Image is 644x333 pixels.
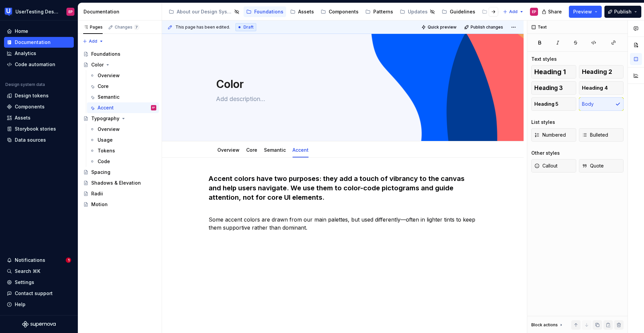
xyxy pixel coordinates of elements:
[87,124,159,135] a: Overview
[439,6,478,17] a: Guidelines
[582,85,608,91] span: Heading 4
[15,39,51,46] div: Documentation
[531,322,558,328] div: Block actions
[579,65,624,79] button: Heading 2
[68,9,73,14] div: EP
[4,90,74,101] a: Design tokens
[15,301,25,308] div: Help
[244,143,260,157] div: Core
[290,143,311,157] div: Accent
[166,5,499,18] div: Page tree
[4,299,74,310] button: Help
[98,158,110,165] div: Code
[91,190,103,197] div: Radii
[579,128,624,142] button: Bulleted
[91,201,108,208] div: Motion
[87,135,159,145] a: Usage
[582,162,604,169] span: Quote
[531,81,576,95] button: Heading 3
[538,6,566,18] button: Share
[15,50,36,57] div: Analytics
[89,39,97,44] span: Add
[91,180,141,186] div: Shadows & Elevation
[582,68,612,75] span: Heading 2
[531,56,557,62] div: Text styles
[244,6,286,17] a: Foundations
[292,147,309,153] a: Accent
[534,101,558,107] span: Heading 5
[532,9,536,14] div: EP
[4,288,74,299] button: Contact support
[115,25,139,30] div: Changes
[4,135,74,145] a: Data sources
[66,257,71,263] span: 1
[84,8,159,15] div: Documentation
[87,102,159,113] a: AccentEP
[298,8,314,15] div: Assets
[534,132,566,138] span: Numbered
[419,22,460,32] button: Quick preview
[98,83,109,90] div: Core
[87,156,159,167] a: Code
[363,6,396,17] a: Patterns
[217,147,239,153] a: Overview
[15,8,58,15] div: UserTesting Design System
[428,25,457,30] span: Quick preview
[548,8,562,15] span: Share
[91,115,119,122] div: Typography
[15,290,53,297] div: Contact support
[501,7,526,16] button: Add
[5,8,13,16] img: 41adf70f-fc1c-4662-8e2d-d2ab9c673b1b.png
[4,59,74,70] a: Code automation
[329,8,359,15] div: Components
[15,61,55,68] div: Code automation
[91,169,110,176] div: Spacing
[373,8,393,15] div: Patterns
[152,104,155,111] div: EP
[98,147,115,154] div: Tokens
[531,97,576,111] button: Heading 5
[531,128,576,142] button: Numbered
[318,6,361,17] a: Components
[15,257,45,264] div: Notifications
[80,113,159,124] a: Typography
[4,255,74,266] button: Notifications1
[246,147,257,153] a: Core
[1,4,76,19] button: UserTesting Design SystemEP
[15,137,46,143] div: Data sources
[4,277,74,288] a: Settings
[98,72,120,79] div: Overview
[4,26,74,37] a: Home
[471,25,503,30] span: Publish changes
[134,25,139,30] span: 7
[87,145,159,156] a: Tokens
[15,103,45,110] div: Components
[15,28,28,35] div: Home
[4,266,74,277] button: Search ⌘K
[569,6,602,18] button: Preview
[209,174,477,202] h3: Accent colors have two purposes: they add a touch of vibrancy to the canvas and help users naviga...
[531,150,560,156] div: Other styles
[287,6,317,17] a: Assets
[22,321,56,328] svg: Supernova Logo
[534,68,566,75] span: Heading 1
[579,159,624,173] button: Quote
[80,37,106,46] button: Add
[80,178,159,188] a: Shadows & Elevation
[80,167,159,178] a: Spacing
[80,49,159,59] a: Foundations
[264,147,286,153] a: Semantic
[4,37,74,48] a: Documentation
[15,114,31,121] div: Assets
[15,126,56,132] div: Storybook stories
[4,124,74,134] a: Storybook stories
[244,25,254,30] span: Draft
[531,119,555,126] div: List styles
[87,92,159,102] a: Semantic
[98,104,114,111] div: Accent
[83,25,103,30] div: Pages
[209,207,477,232] p: Some accent colors are drawn from our main palettes, but used differently—often in lighter tints ...
[91,51,120,57] div: Foundations
[397,6,438,17] a: Updates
